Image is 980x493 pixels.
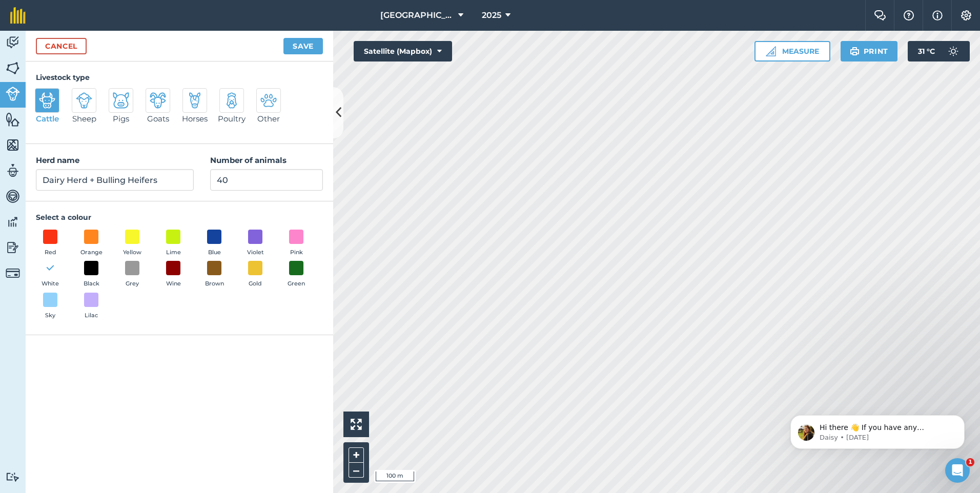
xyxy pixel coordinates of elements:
[77,230,106,257] button: Orange
[6,189,20,204] img: svg+xml;base64,PD94bWwgdmVyc2lvbj0iMS4wIiBlbmNvZGluZz0idXRmLTgiPz4KPCEtLSBHZW5lcmF0b3I6IEFkb2JlIE...
[257,113,280,125] span: Other
[77,261,106,289] button: Black
[241,230,270,257] button: Violet
[36,230,65,257] button: Red
[36,38,87,54] a: Cancel
[766,46,776,56] img: Ruler icon
[72,113,96,125] span: Sheep
[150,92,166,109] img: svg+xml;base64,PD94bWwgdmVyc2lvbj0iMS4wIiBlbmNvZGluZz0idXRmLTgiPz4KPCEtLSBHZW5lcmF0b3I6IEFkb2JlIE...
[6,163,20,178] img: svg+xml;base64,PD94bWwgdmVyc2lvbj0iMS4wIiBlbmNvZGluZz0idXRmLTgiPz4KPCEtLSBHZW5lcmF0b3I6IEFkb2JlIE...
[945,458,970,483] iframe: Intercom live chat
[850,45,860,57] img: svg+xml;base64,PHN2ZyB4bWxucz0iaHR0cDovL3d3dy53My5vcmcvMjAwMC9zdmciIHdpZHRoPSIxOSIgaGVpZ2h0PSIyNC...
[36,72,323,83] h4: Livestock type
[45,311,55,320] span: Sky
[159,230,188,257] button: Lime
[932,9,943,22] img: svg+xml;base64,PHN2ZyB4bWxucz0iaHR0cDovL3d3dy53My5vcmcvMjAwMC9zdmciIHdpZHRoPSIxNyIgaGVpZ2h0PSIxNy...
[380,9,454,22] span: [GEOGRAPHIC_DATA]
[6,214,20,230] img: svg+xml;base64,PD94bWwgdmVyc2lvbj0iMS4wIiBlbmNvZGluZz0idXRmLTgiPz4KPCEtLSBHZW5lcmF0b3I6IEFkb2JlIE...
[200,230,229,257] button: Blue
[123,248,141,257] span: Yellow
[159,261,188,289] button: Wine
[241,261,270,289] button: Gold
[218,113,246,125] span: Poultry
[351,419,362,430] img: Four arrows, one pointing top left, one top right, one bottom right and the last bottom left
[84,279,99,289] span: Black
[10,7,26,24] img: fieldmargin Logo
[166,279,181,289] span: Wine
[943,41,964,61] img: svg+xml;base64,PD94bWwgdmVyc2lvbj0iMS4wIiBlbmNvZGluZz0idXRmLTgiPz4KPCEtLSBHZW5lcmF0b3I6IEFkb2JlIE...
[247,248,264,257] span: Violet
[354,41,452,61] button: Satellite (Mapbox)
[147,113,169,125] span: Goats
[36,155,79,165] strong: Herd name
[182,113,208,125] span: Horses
[36,213,91,222] strong: Select a colour
[6,266,20,280] img: svg+xml;base64,PD94bWwgdmVyc2lvbj0iMS4wIiBlbmNvZGluZz0idXRmLTgiPz4KPCEtLSBHZW5lcmF0b3I6IEFkb2JlIE...
[46,262,55,274] img: svg+xml;base64,PHN2ZyB4bWxucz0iaHR0cDovL3d3dy53My5vcmcvMjAwMC9zdmciIHdpZHRoPSIxOCIgaGVpZ2h0PSIyNC...
[918,41,935,61] span: 31 ° C
[282,230,311,257] button: Pink
[80,248,103,257] span: Orange
[960,10,972,20] img: A cog icon
[118,261,147,289] button: Grey
[39,92,55,109] img: svg+xml;base64,PD94bWwgdmVyc2lvbj0iMS4wIiBlbmNvZGluZz0idXRmLTgiPz4KPCEtLSBHZW5lcmF0b3I6IEFkb2JlIE...
[754,41,830,61] button: Measure
[874,10,886,20] img: Two speech bubbles overlapping with the left bubble in the forefront
[283,38,323,54] button: Save
[200,261,229,289] button: Brown
[6,240,20,255] img: svg+xml;base64,PD94bWwgdmVyc2lvbj0iMS4wIiBlbmNvZGluZz0idXRmLTgiPz4KPCEtLSBHZW5lcmF0b3I6IEFkb2JlIE...
[775,394,980,465] iframe: Intercom notifications message
[113,113,129,125] span: Pigs
[482,9,501,22] span: 2025
[208,248,221,257] span: Blue
[6,35,20,50] img: svg+xml;base64,PD94bWwgdmVyc2lvbj0iMS4wIiBlbmNvZGluZz0idXRmLTgiPz4KPCEtLSBHZW5lcmF0b3I6IEFkb2JlIE...
[903,10,915,20] img: A question mark icon
[205,279,224,289] span: Brown
[77,293,106,320] button: Lilac
[210,155,287,165] strong: Number of animals
[6,112,20,127] img: svg+xml;base64,PHN2ZyB4bWxucz0iaHR0cDovL3d3dy53My5vcmcvMjAwMC9zdmciIHdpZHRoPSI1NiIgaGVpZ2h0PSI2MC...
[126,279,139,289] span: Grey
[288,279,305,289] span: Green
[966,458,974,466] span: 1
[118,230,147,257] button: Yellow
[260,92,277,109] img: svg+xml;base64,PD94bWwgdmVyc2lvbj0iMS4wIiBlbmNvZGluZz0idXRmLTgiPz4KPCEtLSBHZW5lcmF0b3I6IEFkb2JlIE...
[113,92,129,109] img: svg+xml;base64,PD94bWwgdmVyc2lvbj0iMS4wIiBlbmNvZGluZz0idXRmLTgiPz4KPCEtLSBHZW5lcmF0b3I6IEFkb2JlIE...
[223,92,240,109] img: svg+xml;base64,PD94bWwgdmVyc2lvbj0iMS4wIiBlbmNvZGluZz0idXRmLTgiPz4KPCEtLSBHZW5lcmF0b3I6IEFkb2JlIE...
[6,472,20,482] img: svg+xml;base64,PD94bWwgdmVyc2lvbj0iMS4wIiBlbmNvZGluZz0idXRmLTgiPz4KPCEtLSBHZW5lcmF0b3I6IEFkb2JlIE...
[76,92,92,109] img: svg+xml;base64,PD94bWwgdmVyc2lvbj0iMS4wIiBlbmNvZGluZz0idXRmLTgiPz4KPCEtLSBHZW5lcmF0b3I6IEFkb2JlIE...
[841,41,898,61] button: Print
[908,41,970,61] button: 31 °C
[290,248,303,257] span: Pink
[166,248,181,257] span: Lime
[36,261,65,289] button: White
[349,463,364,478] button: –
[6,60,20,76] img: svg+xml;base64,PHN2ZyB4bWxucz0iaHR0cDovL3d3dy53My5vcmcvMjAwMC9zdmciIHdpZHRoPSI1NiIgaGVpZ2h0PSI2MC...
[282,261,311,289] button: Green
[36,113,59,125] span: Cattle
[6,87,20,101] img: svg+xml;base64,PD94bWwgdmVyc2lvbj0iMS4wIiBlbmNvZGluZz0idXRmLTgiPz4KPCEtLSBHZW5lcmF0b3I6IEFkb2JlIE...
[187,92,203,109] img: svg+xml;base64,PD94bWwgdmVyc2lvbj0iMS4wIiBlbmNvZGluZz0idXRmLTgiPz4KPCEtLSBHZW5lcmF0b3I6IEFkb2JlIE...
[6,137,20,153] img: svg+xml;base64,PHN2ZyB4bWxucz0iaHR0cDovL3d3dy53My5vcmcvMjAwMC9zdmciIHdpZHRoPSI1NiIgaGVpZ2h0PSI2MC...
[42,279,59,289] span: White
[45,248,56,257] span: Red
[36,293,65,320] button: Sky
[349,447,364,463] button: +
[249,279,262,289] span: Gold
[85,311,98,320] span: Lilac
